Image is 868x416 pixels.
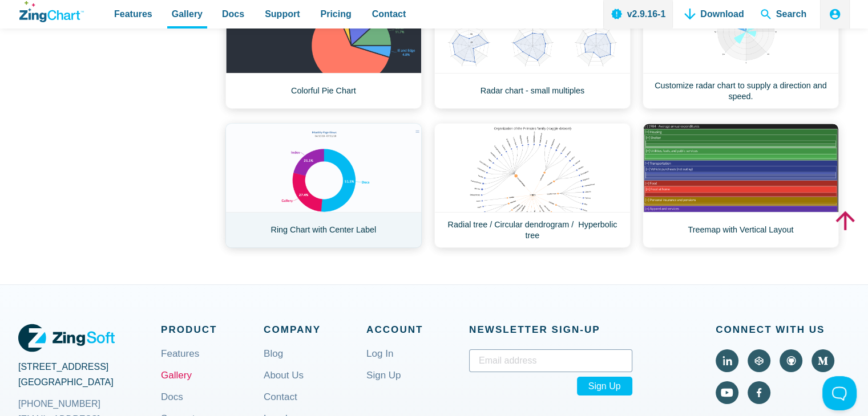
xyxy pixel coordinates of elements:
[161,349,199,377] a: Features
[716,349,738,372] a: Visit ZingChart on LinkedIn (external).
[366,321,469,338] span: Account
[366,349,393,377] a: Log In
[114,6,152,22] span: Features
[822,376,857,410] iframe: Toggle Customer Support
[19,1,84,22] a: ZingChart Logo. Click to return to the homepage
[264,349,283,377] a: Blog
[748,381,770,404] a: Visit ZingChart on Facebook (external).
[716,321,850,338] span: Connect With Us
[161,321,264,338] span: Product
[161,371,192,398] a: Gallery
[264,321,366,338] span: Company
[812,349,834,372] a: Visit ZingChart on Medium (external).
[366,371,401,398] a: Sign Up
[780,349,802,372] a: Visit ZingChart on GitHub (external).
[264,371,304,398] a: About Us
[469,321,632,338] span: Newsletter Sign‑up
[222,6,244,22] span: Docs
[469,349,632,372] input: Email address
[172,6,203,22] span: Gallery
[643,123,839,248] a: Treemap with Vertical Layout
[716,381,738,404] a: Visit ZingChart on YouTube (external).
[225,123,422,248] a: Ring Chart with Center Label
[748,349,770,372] a: Visit ZingChart on CodePen (external).
[372,6,406,22] span: Contact
[434,123,631,248] a: Radial tree / Circular dendrogram / Hyperbolic tree
[320,6,351,22] span: Pricing
[265,6,300,22] span: Support
[577,377,632,395] span: Sign Up
[18,321,115,354] a: ZingSoft Logo. Click to visit the ZingSoft site (external).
